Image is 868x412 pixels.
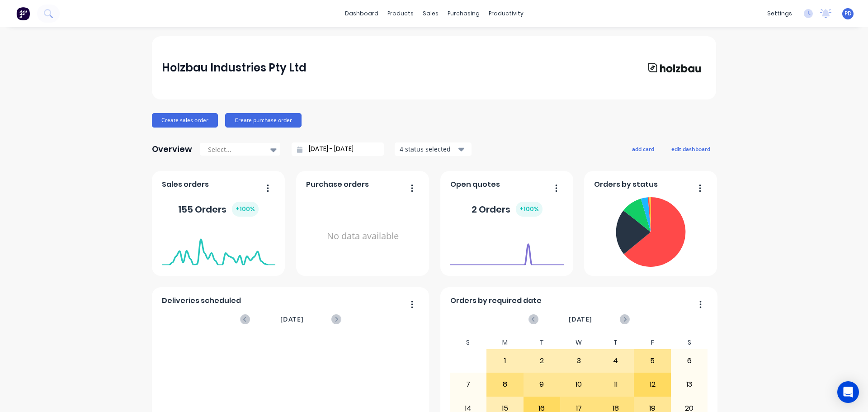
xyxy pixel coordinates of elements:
[450,373,486,396] div: 7
[484,7,528,20] div: productivity
[665,143,716,155] button: edit dashboard
[395,142,472,156] button: 4 status selected
[837,381,859,403] div: Open Intercom Messenger
[418,7,443,20] div: sales
[16,7,30,20] img: Factory
[152,140,192,158] div: Overview
[487,350,523,372] div: 1
[280,314,304,324] span: [DATE]
[598,373,634,396] div: 11
[597,336,634,349] div: T
[671,336,708,349] div: S
[340,7,383,20] a: dashboard
[524,350,560,372] div: 2
[516,202,542,217] div: + 100 %
[634,336,671,349] div: F
[524,373,560,396] div: 9
[162,295,241,306] span: Deliveries scheduled
[560,336,597,349] div: W
[306,179,369,190] span: Purchase orders
[306,194,420,279] div: No data available
[472,202,542,217] div: 2 Orders
[450,179,500,190] span: Open quotes
[598,350,634,372] div: 4
[178,202,259,217] div: 155 Orders
[524,336,561,349] div: T
[626,143,660,155] button: add card
[487,373,523,396] div: 8
[162,179,209,190] span: Sales orders
[844,9,852,18] span: PD
[561,350,597,372] div: 3
[594,179,658,190] span: Orders by status
[383,7,418,20] div: products
[763,7,797,20] div: settings
[569,314,592,324] span: [DATE]
[561,373,597,396] div: 10
[634,350,670,372] div: 5
[443,7,484,20] div: purchasing
[634,373,670,396] div: 12
[486,336,524,349] div: M
[643,58,706,77] img: Holzbau Industries Pty Ltd
[400,144,457,154] div: 4 status selected
[671,350,708,372] div: 6
[450,295,542,306] span: Orders by required date
[671,373,708,396] div: 13
[232,202,259,217] div: + 100 %
[152,113,218,128] button: Create sales order
[225,113,302,128] button: Create purchase order
[162,59,307,77] div: Holzbau Industries Pty Ltd
[450,336,487,349] div: S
